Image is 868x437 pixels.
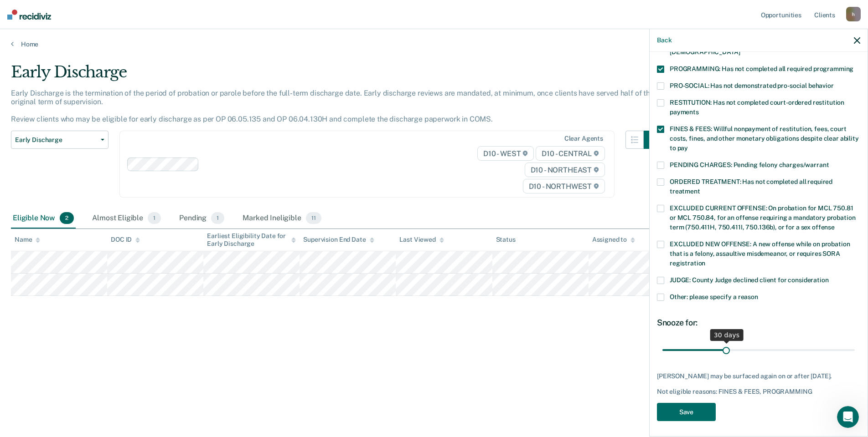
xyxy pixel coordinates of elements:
[657,36,672,44] button: Back
[399,236,444,244] div: Last Viewed
[11,40,857,48] a: Home
[11,89,658,124] p: Early Discharge is the termination of the period of probation or parole before the full-term disc...
[846,7,861,21] div: h
[15,236,40,244] div: Name
[211,212,224,224] span: 1
[525,163,605,177] span: D10 - NORTHEAST
[670,161,829,168] span: PENDING CHARGES: Pending felony charges/warrant
[536,146,605,161] span: D10 - CENTRAL
[670,125,859,152] span: FINES & FEES: Willful nonpayment of restitution, fees, court costs, fines, and other monetary obl...
[303,236,374,244] div: Supervision End Date
[564,135,603,142] div: Clear agents
[306,212,321,224] span: 11
[710,329,744,341] div: 30 days
[241,208,323,229] div: Marked Ineligible
[657,318,860,328] div: Snooze for:
[670,204,855,231] span: EXCLUDED CURRENT OFFENSE: On probation for MCL 750.81 or MCL 750.84, for an offense requiring a m...
[670,240,850,267] span: EXCLUDED NEW OFFENSE: A new offense while on probation that is a felony, assaultive misdemeanor, ...
[207,232,296,248] div: Earliest Eligibility Date for Early Discharge
[148,212,161,224] span: 1
[657,403,716,422] button: Save
[7,10,51,20] img: Recidiviz
[11,63,662,89] div: Early Discharge
[496,236,516,244] div: Status
[177,208,226,229] div: Pending
[670,276,829,284] span: JUDGE: County Judge declined client for consideration
[477,146,534,161] span: D10 - WEST
[60,212,74,224] span: 2
[90,208,163,229] div: Almost Eligible
[111,236,140,244] div: DOC ID
[523,179,605,193] span: D10 - NORTHWEST
[670,65,853,72] span: PROGRAMMING: Has not completed all required programming
[670,82,834,89] span: PRO-SOCIAL: Has not demonstrated pro-social behavior
[670,39,791,56] span: NONCOMPLIANT: Not compliant with the [DEMOGRAPHIC_DATA]
[670,99,844,116] span: RESTITUTION: Has not completed court-ordered restitution payments
[670,293,758,300] span: Other: please specify a reason
[11,208,76,229] div: Eligible Now
[657,372,860,380] div: [PERSON_NAME] may be surfaced again on or after [DATE].
[837,406,859,428] iframe: Intercom live chat
[657,388,860,396] div: Not eligible reasons: FINES & FEES, PROGRAMMING
[592,236,635,244] div: Assigned to
[15,136,97,144] span: Early Discharge
[670,178,832,195] span: ORDERED TREATMENT: Has not completed all required treatment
